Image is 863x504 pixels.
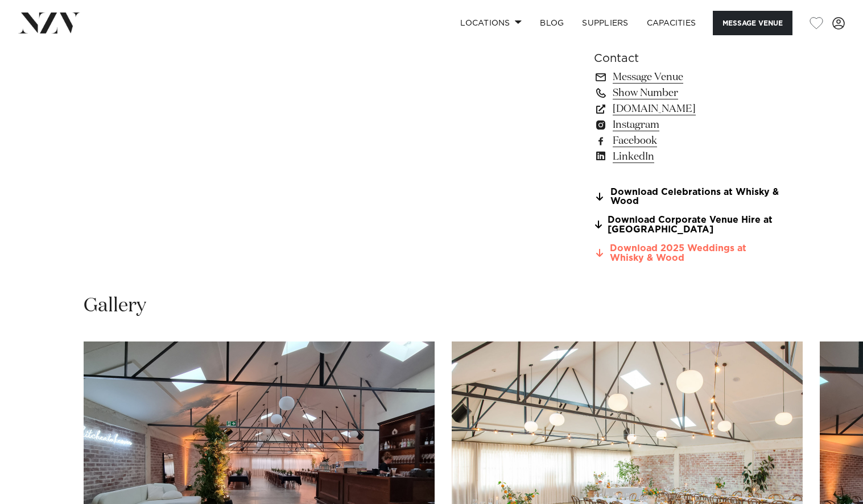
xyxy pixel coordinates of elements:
[713,11,792,35] button: Message Venue
[451,11,531,35] a: Locations
[594,101,779,117] a: [DOMAIN_NAME]
[594,85,779,101] a: Show Number
[594,133,779,149] a: Facebook
[84,293,146,319] h2: Gallery
[594,69,779,85] a: Message Venue
[594,215,779,235] a: Download Corporate Venue Hire at [GEOGRAPHIC_DATA]
[638,11,705,35] a: Capacities
[594,244,779,263] a: Download 2025 Weddings at Whisky & Wood
[594,149,779,165] a: LinkedIn
[594,188,779,207] a: Download Celebrations at Whisky & Wood
[594,117,779,133] a: Instagram
[531,11,573,35] a: BLOG
[594,50,779,67] h6: Contact
[573,11,637,35] a: SUPPLIERS
[18,13,80,33] img: nzv-logo.png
